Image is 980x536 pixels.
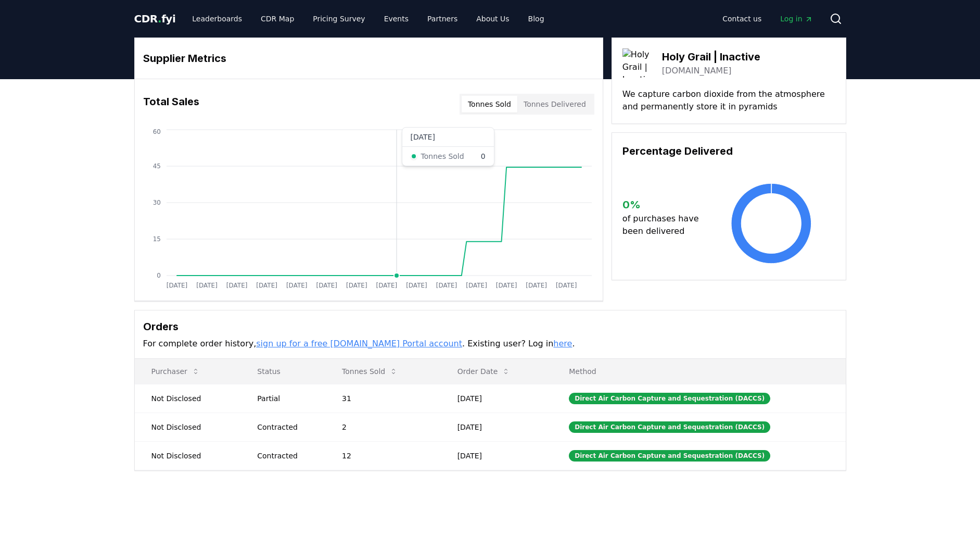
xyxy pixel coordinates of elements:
p: For complete order history, . Existing user? Log in . [143,338,837,350]
td: 31 [325,384,441,413]
tspan: 45 [152,163,160,170]
div: Contracted [257,451,317,461]
button: Tonnes Sold [462,96,517,113]
h3: Total Sales [143,94,199,115]
tspan: [DATE] [526,282,547,289]
tspan: [DATE] [406,282,427,289]
td: [DATE] [441,384,553,413]
p: of purchases have been delivered [622,213,707,238]
td: 12 [325,441,441,470]
tspan: 15 [152,235,160,243]
h3: Orders [143,319,837,334]
h3: 0 % [622,197,707,213]
h3: Supplier Metrics [143,51,594,66]
tspan: [DATE] [495,282,517,289]
a: here [553,339,572,348]
td: [DATE] [441,413,553,441]
tspan: 60 [152,128,160,135]
a: Contact us [714,9,770,28]
tspan: [DATE] [466,282,487,289]
a: sign up for a free [DOMAIN_NAME] Portal account [256,339,462,348]
span: CDR fyi [134,13,176,25]
a: Leaderboards [184,9,250,28]
button: Tonnes Delivered [517,96,592,113]
h3: Percentage Delivered [622,143,835,159]
tspan: [DATE] [166,282,187,289]
button: Purchaser [143,361,208,382]
div: Direct Air Carbon Capture and Sequestration (DACCS) [569,421,770,433]
div: Direct Air Carbon Capture and Sequestration (DACCS) [569,450,770,462]
tspan: [DATE] [555,282,577,289]
tspan: [DATE] [436,282,457,289]
p: We capture carbon dioxide from the atmosphere and permanently store it in pyramids [622,88,835,113]
tspan: [DATE] [346,282,367,289]
p: Status [249,366,317,377]
a: Log in [772,9,821,28]
button: Order Date [449,361,519,382]
tspan: [DATE] [316,282,337,289]
nav: Main [714,9,821,28]
p: Method [561,366,837,377]
button: Tonnes Sold [334,361,406,382]
tspan: [DATE] [196,282,218,289]
a: Pricing Survey [304,9,373,28]
div: Direct Air Carbon Capture and Sequestration (DACCS) [569,393,770,404]
span: . [158,13,161,25]
td: 2 [325,413,441,441]
a: [DOMAIN_NAME] [662,65,732,77]
tspan: [DATE] [256,282,277,289]
tspan: 0 [157,272,161,279]
div: Contracted [257,422,317,432]
a: Partners [419,9,466,28]
td: [DATE] [441,441,553,470]
a: CDR.fyi [134,11,176,26]
tspan: [DATE] [376,282,397,289]
td: Not Disclosed [135,413,241,441]
a: CDR Map [252,9,302,28]
nav: Main [184,9,552,28]
a: About Us [468,9,517,28]
a: Blog [520,9,553,28]
td: Not Disclosed [135,384,241,413]
img: Holy Grail | Inactive-logo [622,48,652,78]
div: Partial [257,393,317,404]
td: Not Disclosed [135,441,241,470]
span: Log in [780,14,812,24]
h3: Holy Grail | Inactive [662,49,760,65]
tspan: [DATE] [286,282,307,289]
tspan: 30 [152,199,160,206]
tspan: [DATE] [226,282,247,289]
a: Events [376,9,417,28]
